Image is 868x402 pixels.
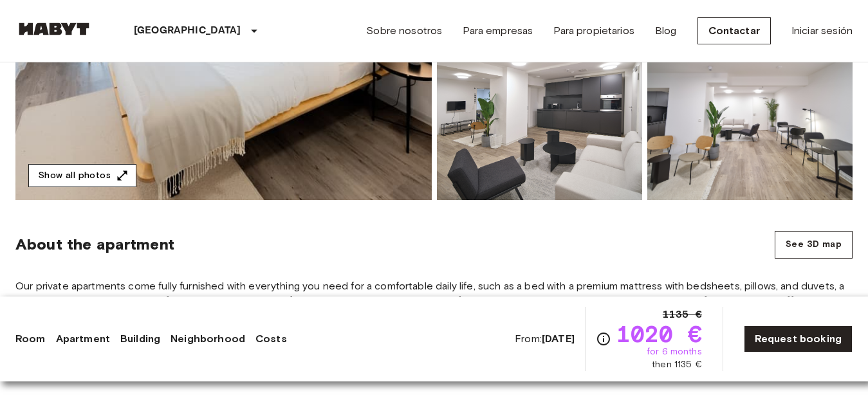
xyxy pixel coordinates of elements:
[28,164,136,188] button: Show all photos
[553,23,634,39] a: Para propietarios
[171,331,245,347] a: Neighborhood
[463,23,533,39] a: Para empresas
[15,279,853,322] span: Our private apartments come fully furnished with everything you need for a comfortable daily life...
[655,23,677,39] a: Blog
[647,345,702,358] span: for 6 months
[134,23,241,39] p: [GEOGRAPHIC_DATA]
[697,17,771,44] a: Contactar
[652,358,702,371] span: then 1135 €
[120,331,160,347] a: Building
[366,23,442,39] a: Sobre nosotros
[616,322,702,345] span: 1020 €
[15,23,93,35] img: Habyt
[255,331,287,347] a: Costs
[791,23,853,39] a: Iniciar sesión
[596,331,611,347] svg: Check cost overview for full price breakdown. Please note that discounts apply to new joiners onl...
[647,32,853,200] img: Picture of unit DE-04-001-014-01H
[56,331,110,347] a: Apartment
[663,307,702,322] span: 1135 €
[775,231,853,259] button: See 3D map
[744,325,853,352] a: Request booking
[515,332,575,346] span: From:
[15,235,174,254] span: About the apartment
[15,331,46,347] a: Room
[542,333,575,345] b: [DATE]
[437,32,642,200] img: Picture of unit DE-04-001-014-01H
